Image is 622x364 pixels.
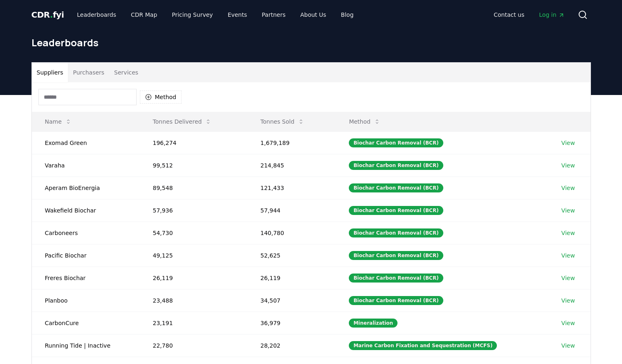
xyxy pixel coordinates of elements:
[247,312,336,334] td: 36,979
[247,334,336,357] td: 28,202
[31,36,591,49] h1: Leaderboards
[349,138,443,147] div: Biochar Carbon Removal (BCR)
[140,199,247,222] td: 57,936
[561,139,575,147] a: View
[247,199,336,222] td: 57,944
[140,131,247,154] td: 196,274
[561,161,575,170] a: View
[68,63,109,82] button: Purchasers
[32,312,140,334] td: CarbonCure
[140,176,247,199] td: 89,548
[32,334,140,357] td: Running Tide | Inactive
[561,319,575,327] a: View
[487,7,531,22] a: Contact us
[561,229,575,237] a: View
[349,206,443,215] div: Biochar Carbon Removal (BCR)
[32,154,140,176] td: Varaha
[247,289,336,312] td: 34,507
[140,154,247,176] td: 99,512
[140,244,247,267] td: 49,125
[32,131,140,154] td: Exomad Green
[32,222,140,244] td: Carboneers
[140,334,247,357] td: 22,780
[294,7,332,22] a: About Us
[255,7,292,22] a: Partners
[561,184,575,192] a: View
[349,161,443,170] div: Biochar Carbon Removal (BCR)
[146,113,218,130] button: Tonnes Delivered
[50,10,53,20] span: .
[561,206,575,215] a: View
[349,228,443,237] div: Biochar Carbon Removal (BCR)
[561,296,575,305] a: View
[349,274,443,283] div: Biochar Carbon Removal (BCR)
[70,7,360,22] nav: Main
[247,267,336,289] td: 26,119
[32,63,68,82] button: Suppliers
[32,267,140,289] td: Freres Biochar
[539,11,564,19] span: Log in
[335,7,360,22] a: Blog
[221,7,254,22] a: Events
[349,341,497,350] div: Marine Carbon Fixation and Sequestration (MCFS)
[561,341,575,350] a: View
[247,131,336,154] td: 1,679,189
[165,7,219,22] a: Pricing Survey
[32,289,140,312] td: Planboo
[31,10,64,20] span: CDR fyi
[349,183,443,192] div: Biochar Carbon Removal (BCR)
[38,113,78,130] button: Name
[247,244,336,267] td: 52,625
[247,176,336,199] td: 121,433
[487,7,571,22] nav: Main
[32,199,140,222] td: Wakefield Biochar
[32,176,140,199] td: Aperam BioEnergia
[349,251,443,260] div: Biochar Carbon Removal (BCR)
[342,113,387,130] button: Method
[31,9,64,20] a: CDR.fyi
[140,222,247,244] td: 54,730
[140,267,247,289] td: 26,119
[349,296,443,305] div: Biochar Carbon Removal (BCR)
[247,222,336,244] td: 140,780
[124,7,164,22] a: CDR Map
[140,90,182,104] button: Method
[140,312,247,334] td: 23,191
[140,289,247,312] td: 23,488
[32,244,140,267] td: Pacific Biochar
[109,63,143,82] button: Services
[349,319,397,328] div: Mineralization
[254,113,311,130] button: Tonnes Sold
[70,7,123,22] a: Leaderboards
[532,7,571,22] a: Log in
[561,251,575,260] a: View
[247,154,336,176] td: 214,845
[561,274,575,282] a: View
